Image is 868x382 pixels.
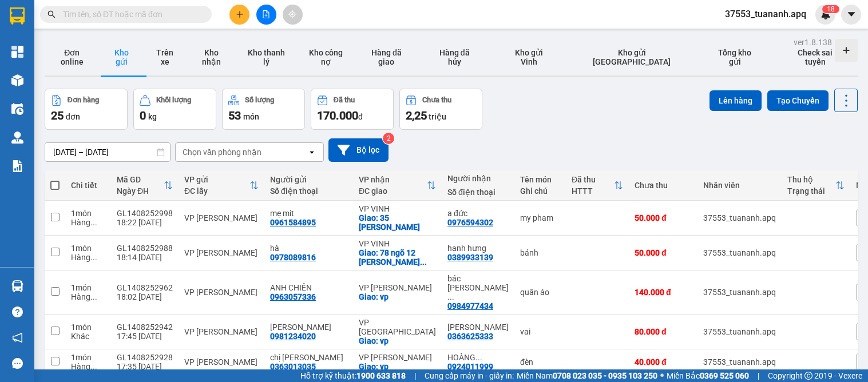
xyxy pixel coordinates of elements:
[572,186,614,196] div: HTTT
[359,362,436,371] div: Giao: vp
[270,244,347,253] div: hà
[71,292,105,301] div: Hàng thông thường
[447,332,493,341] div: 0363625333
[584,48,680,66] span: Kho gửi [GEOGRAPHIC_DATA]
[11,103,23,115] img: warehouse-icon
[566,170,629,201] th: Toggle SortBy
[429,112,446,121] span: triệu
[822,5,839,13] sup: 18
[222,89,305,130] button: Số lượng53món
[71,209,105,218] div: 1 món
[184,248,259,257] div: VP [PERSON_NAME]
[300,369,406,382] span: Hỗ trợ kỹ thuật:
[787,186,835,196] div: Trạng thái
[447,253,493,262] div: 0389933139
[359,336,436,345] div: Giao: vp
[447,353,509,362] div: HOÀNG TRƯỜNG
[270,323,347,332] div: hoàng hải
[100,39,144,75] button: Kho gửi
[71,353,105,362] div: 1 món
[11,132,23,144] img: warehouse-icon
[184,357,259,367] div: VP [PERSON_NAME]
[846,9,857,19] span: caret-down
[117,362,173,371] div: 17:35 [DATE]
[782,170,850,201] th: Toggle SortBy
[767,90,829,111] button: Tạo Chuyến
[270,283,347,292] div: ANH CHIẾN
[703,288,776,297] div: 37553_tuananh.apq
[71,244,105,253] div: 1 món
[821,9,831,19] img: icon-new-feature
[140,109,146,122] span: 0
[447,174,509,183] div: Người nhận
[447,292,454,301] span: ...
[700,371,749,380] strong: 0369 525 060
[183,146,261,158] div: Chọn văn phòng nhận
[520,248,560,257] div: bánh
[179,170,264,201] th: Toggle SortBy
[359,353,436,362] div: VP [PERSON_NAME]
[184,327,259,336] div: VP [PERSON_NAME]
[270,218,316,227] div: 0961584895
[359,239,436,248] div: VP VINH
[827,5,831,13] span: 1
[383,133,394,144] sup: 2
[117,332,173,341] div: 17:45 [DATE]
[703,181,776,190] div: Nhân viên
[317,109,358,122] span: 170.000
[520,213,560,222] div: my pham
[71,283,105,292] div: 1 món
[703,213,776,222] div: 37553_tuananh.apq
[288,10,296,18] span: aim
[359,248,436,266] div: Giao: 78 ngõ 12 nguyễn viết phú sau quán (huyền ngô đức kế) cố định
[667,369,749,382] span: Miền Bắc
[328,138,389,162] button: Bộ lọc
[790,48,841,66] span: Check sai tuyến
[270,332,316,341] div: 0981234020
[635,181,692,190] div: Chưa thu
[184,175,249,184] div: VP gửi
[270,253,316,262] div: 0978089816
[660,373,664,378] span: ⚪️
[117,253,173,262] div: 18:14 [DATE]
[270,362,316,371] div: 0363013035
[90,292,97,301] span: ...
[356,371,406,380] strong: 1900 633 818
[359,283,436,292] div: VP [PERSON_NAME]
[117,209,173,218] div: GL1408252998
[12,358,23,369] span: message
[117,175,164,184] div: Mã GD
[11,280,23,292] img: warehouse-icon
[355,39,417,75] button: Hàng đã giao
[66,112,80,121] span: đơn
[11,46,23,58] img: dashboard-icon
[184,186,249,196] div: ĐC lấy
[11,74,23,86] img: warehouse-icon
[270,209,347,218] div: mẹ mit
[283,5,303,25] button: aim
[117,283,173,292] div: GL1408252962
[187,39,237,75] button: Kho nhận
[841,5,861,25] button: caret-down
[63,8,198,21] input: Tìm tên, số ĐT hoặc mã đơn
[358,112,363,121] span: đ
[11,160,23,172] img: solution-icon
[117,244,173,253] div: GL1408252988
[520,327,560,336] div: vai
[117,292,173,301] div: 18:02 [DATE]
[307,148,316,157] svg: open
[71,332,105,341] div: Khác
[262,10,270,18] span: file-add
[45,39,100,75] button: Đơn online
[148,112,157,121] span: kg
[475,353,482,362] span: ...
[184,213,259,222] div: VP [PERSON_NAME]
[245,96,274,104] div: Số lượng
[520,357,560,367] div: đèn
[509,48,549,66] span: Kho gửi Vinh
[553,371,657,380] strong: 0708 023 035 - 0935 103 250
[399,89,482,130] button: Chưa thu2,25 triệu
[270,292,316,301] div: 0963057336
[710,90,762,111] button: Lên hàng
[414,369,416,382] span: |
